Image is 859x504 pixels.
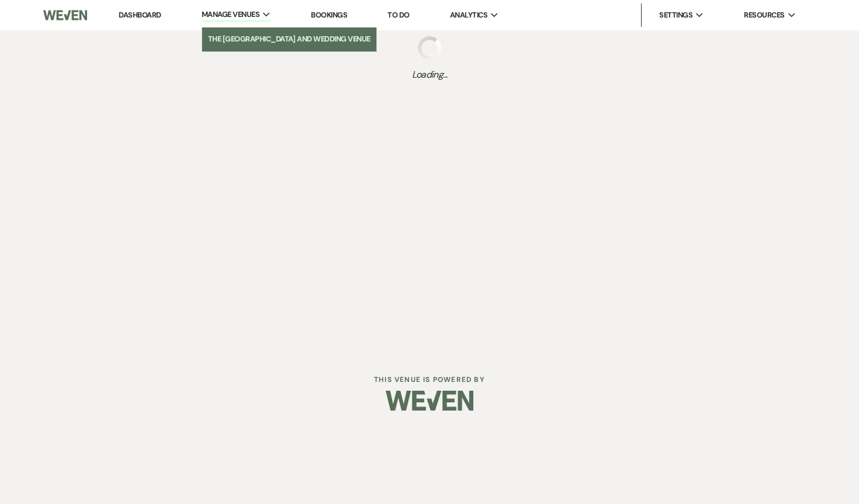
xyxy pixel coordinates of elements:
[43,3,87,27] img: Weven Logo
[202,9,259,20] span: Manage Venues
[386,380,473,421] img: Weven Logo
[311,10,347,20] a: Bookings
[412,68,448,82] span: Loading...
[418,36,441,60] img: loading spinner
[119,10,161,20] a: Dashboard
[208,33,370,45] li: The [GEOGRAPHIC_DATA] and Wedding Venue
[744,9,784,21] span: Resources
[659,9,692,21] span: Settings
[202,27,376,51] a: The [GEOGRAPHIC_DATA] and Wedding Venue
[450,9,487,21] span: Analytics
[387,10,409,20] a: To Do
